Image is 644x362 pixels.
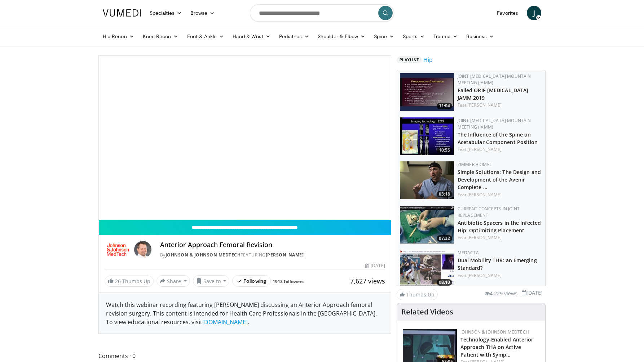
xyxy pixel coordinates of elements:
[183,29,229,44] a: Foot & Ankle
[105,276,154,287] a: 26 Thumbs Up
[462,29,499,44] a: Business
[365,263,385,269] div: [DATE]
[250,4,394,22] input: Search topics, interventions
[437,103,452,109] span: 11:04
[275,29,313,44] a: Pediatrics
[400,206,454,243] a: 07:32
[134,241,151,258] img: Avatar
[437,235,452,242] span: 07:32
[266,252,304,258] a: [PERSON_NAME]
[202,318,248,326] a: [DOMAIN_NAME]
[429,29,462,44] a: Trauma
[467,146,502,152] a: [PERSON_NAME]
[458,219,541,234] a: Antibiotic Spacers in the Infected Hip: Optimizing Placement
[437,147,452,153] span: 10:55
[493,6,522,20] a: Favorites
[400,161,454,199] a: 03:18
[228,29,275,44] a: Hand & Wrist
[232,275,271,287] button: Following
[400,117,454,155] a: 10:55
[400,73,454,111] a: 11:04
[458,169,541,191] a: Simple Solutions: The Design and Development of the Avenir Complete …
[458,272,542,279] div: Feat.
[98,29,138,44] a: Hip Recon
[437,279,452,286] span: 08:10
[467,192,502,198] a: [PERSON_NAME]
[400,161,454,199] img: e2a98b0c-fbf7-4c40-a406-010571208619.150x105_q85_crop-smart_upscale.jpg
[458,161,492,167] a: Zimmer Biomet
[458,234,542,241] div: Feat.
[145,6,186,20] a: Specialties
[103,9,141,17] img: VuMedi Logo
[397,56,422,63] span: Playlist
[467,234,502,241] a: [PERSON_NAME]
[400,206,454,243] img: 7ad0b04b-4cf9-48dc-99db-6f45b56e2d70.150x105_q85_crop-smart_upscale.jpg
[313,29,370,44] a: Shoulder & Elbow
[458,192,542,198] div: Feat.
[400,117,454,155] img: 1223f352-0dc7-4f3a-b41e-c1af81caaf2e.150x105_q85_crop-smart_upscale.jpg
[166,252,241,258] a: Johnson & Johnson MedTech
[156,275,190,287] button: Share
[467,272,502,278] a: [PERSON_NAME]
[437,191,452,197] span: 03:18
[527,6,541,20] a: J
[485,290,517,298] li: 4,229 views
[400,250,454,287] img: 841f10a3-12e1-4ee2-a98a-702f705d4735.150x105_q85_crop-smart_upscale.jpg
[98,351,391,361] span: Comments 0
[115,278,121,285] span: 26
[423,55,433,64] a: Hip
[160,252,385,258] div: By FEATURING
[350,277,385,285] span: 7,627 views
[460,336,534,358] a: Technology-Enabled Anterior Approach THA on Active Patient with Symp…
[458,117,531,130] a: Joint [MEDICAL_DATA] Mountain Meeting (JAMM)
[467,102,502,108] a: [PERSON_NAME]
[458,206,520,218] a: Current Concepts in Joint Replacement
[370,29,398,44] a: Spine
[458,131,538,146] a: The Influence of the Spine on Acetabular Component Position
[398,29,429,44] a: Sports
[458,102,542,108] div: Feat.
[458,250,479,256] a: Medacta
[99,293,391,334] div: Watch this webinar recording featuring [PERSON_NAME] discussing an Anterior Approach femoral revi...
[458,146,542,153] div: Feat.
[400,73,454,111] img: 8cf723b1-42e0-47ff-aba1-88dbea9fd550.150x105_q85_crop-smart_upscale.jpg
[397,289,438,300] a: Thumbs Up
[99,56,391,220] video-js: Video Player
[401,308,453,316] h4: Related Videos
[105,241,131,258] img: Johnson & Johnson MedTech
[193,275,230,287] button: Save to
[160,241,385,249] h4: Anterior Approach Femoral Revision
[273,278,304,285] a: 1913 followers
[400,250,454,287] a: 08:10
[458,87,529,101] a: Failed ORIF [MEDICAL_DATA] JAMM 2019
[522,289,543,297] li: [DATE]
[458,73,531,86] a: Joint [MEDICAL_DATA] Mountain Meeting (JAMM)
[186,6,219,20] a: Browse
[458,257,537,271] a: Dual Mobility THR: an Emerging Standard?
[460,329,529,335] a: Johnson & Johnson MedTech
[138,29,183,44] a: Knee Recon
